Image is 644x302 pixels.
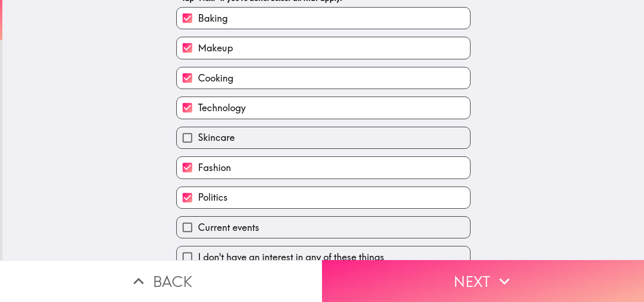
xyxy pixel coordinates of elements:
[198,12,228,25] span: Baking
[177,8,470,29] button: Baking
[177,67,470,89] button: Cooking
[177,157,470,178] button: Fashion
[198,131,235,144] span: Skincare
[198,41,233,55] span: Makeup
[177,127,470,148] button: Skincare
[177,246,470,268] button: I don't have an interest in any of these things
[177,37,470,58] button: Makeup
[198,72,233,85] span: Cooking
[198,161,231,174] span: Fashion
[198,221,259,234] span: Current events
[198,251,384,264] span: I don't have an interest in any of these things
[177,217,470,238] button: Current events
[177,97,470,118] button: Technology
[198,101,246,114] span: Technology
[198,191,228,204] span: Politics
[322,260,644,302] button: Next
[177,187,470,208] button: Politics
